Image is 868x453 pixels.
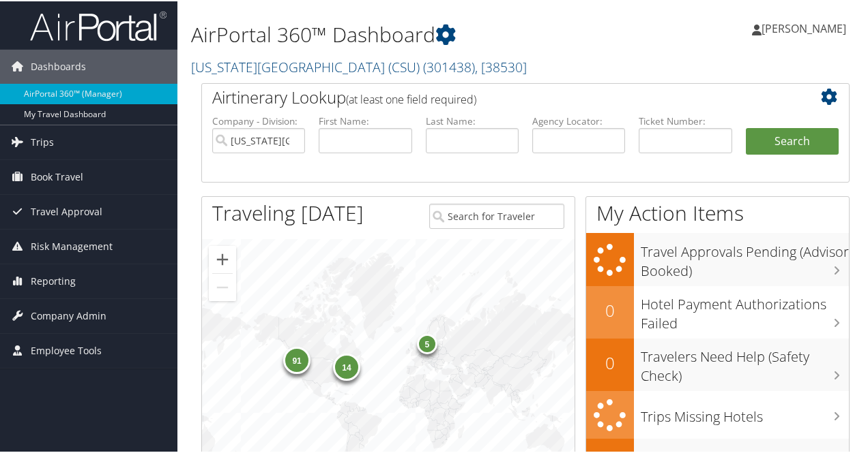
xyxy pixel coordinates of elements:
[532,113,625,127] label: Agency Locator:
[586,198,849,226] h1: My Action Items
[423,57,475,75] span: ( 301438 )
[212,113,305,127] label: Company - Division:
[209,272,236,300] button: Zoom out
[191,19,637,48] h1: AirPortal 360™ Dashboard
[31,298,106,332] span: Company Admin
[333,352,360,379] div: 14
[746,127,839,154] button: Search
[586,337,849,390] a: 0Travelers Need Help (Safety Check)
[429,202,564,228] input: Search for Traveler
[586,285,849,337] a: 0Hotel Payment Authorizations Failed
[586,350,634,373] h2: 0
[641,399,849,425] h3: Trips Missing Hotels
[426,113,519,127] label: Last Name:
[319,113,411,127] label: First Name:
[31,159,83,193] span: Book Travel
[641,339,849,384] h3: Travelers Need Help (Safety Check)
[475,57,527,75] span: , [ 38530 ]
[586,232,849,284] a: Travel Approvals Pending (Advisor Booked)
[212,198,364,226] h1: Traveling [DATE]
[586,390,849,438] a: Trips Missing Hotels
[641,287,849,332] h3: Hotel Payment Authorizations Failed
[31,48,86,82] span: Dashboards
[209,245,236,272] button: Zoom in
[191,57,527,75] a: [US_STATE][GEOGRAPHIC_DATA] (CSU)
[639,113,732,127] label: Ticket Number:
[346,91,476,106] span: (at least one field required)
[283,345,310,373] div: 91
[30,9,167,41] img: airportal-logo.png
[31,332,102,366] span: Employee Tools
[586,298,634,321] h2: 0
[31,124,54,158] span: Trips
[762,20,846,35] span: [PERSON_NAME]
[31,263,76,297] span: Reporting
[752,7,860,48] a: [PERSON_NAME]
[212,84,785,108] h2: Airtinerary Lookup
[31,228,113,262] span: Risk Management
[31,193,102,228] span: Travel Approval
[641,234,849,279] h3: Travel Approvals Pending (Advisor Booked)
[417,332,437,353] div: 5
